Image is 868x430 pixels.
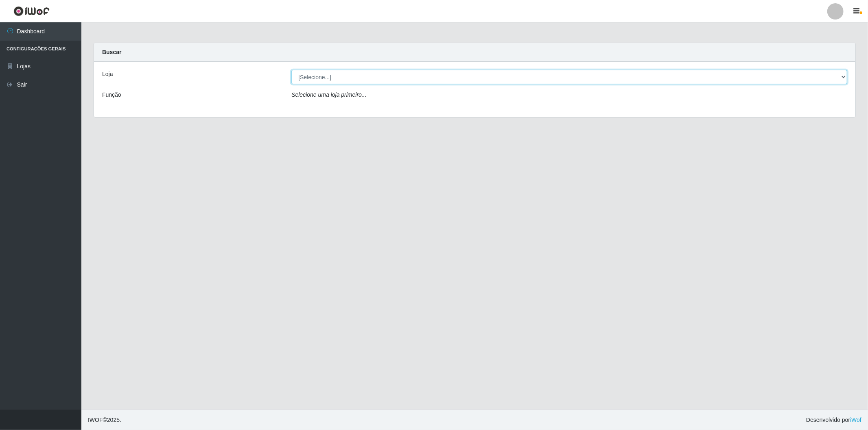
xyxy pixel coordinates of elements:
[88,416,121,424] span: © 2025 .
[13,6,50,16] img: CoreUI Logo
[806,416,861,424] span: Desenvolvido por
[291,91,366,98] i: Selecione uma loja primeiro...
[850,417,861,423] a: iWof
[102,49,121,55] strong: Buscar
[88,417,103,423] span: IWOF
[102,91,121,99] label: Função
[102,70,113,78] label: Loja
